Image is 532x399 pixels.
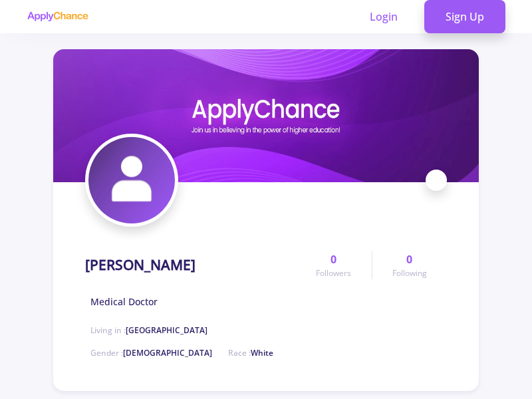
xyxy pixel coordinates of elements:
img: applychance logo text only [27,11,88,22]
img: Danial ferdosiyanavatar [88,137,175,223]
h1: [PERSON_NAME] [85,257,196,273]
span: Race : [228,347,273,358]
span: [DEMOGRAPHIC_DATA] [123,347,212,358]
span: 0 [331,251,336,267]
span: [GEOGRAPHIC_DATA] [126,325,207,336]
span: White [251,347,273,358]
span: Followers [316,267,351,279]
a: 0Following [372,251,447,279]
img: Danial ferdosiyancover image [53,49,479,182]
span: Medical Doctor [90,295,158,309]
span: 0 [406,251,412,267]
span: Following [392,267,427,279]
span: Gender : [90,347,212,358]
span: Living in : [90,325,207,336]
a: 0Followers [296,251,371,279]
